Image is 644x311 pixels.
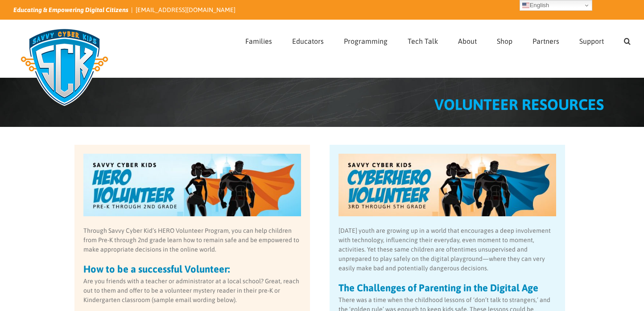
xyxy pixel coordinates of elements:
img: SCK-GivePluse-Header-CyberHERO [339,154,556,217]
a: Programming [344,20,388,59]
span: Families [245,38,272,45]
span: About [458,38,477,45]
span: Partners [533,38,559,45]
span: Programming [344,38,388,45]
a: Search [624,20,631,59]
i: Educating & Empowering Digital Citizens [13,6,128,13]
span: Tech Talk [408,38,438,45]
span: Educators [292,38,324,45]
a: [EMAIL_ADDRESS][DOMAIN_NAME] [136,6,235,13]
img: Savvy Cyber Kids Logo [13,22,116,112]
a: Tech Talk [408,20,438,59]
span: Support [579,38,604,45]
a: Shop [497,20,512,59]
img: en [522,2,529,9]
a: Partners [533,20,559,59]
a: About [458,20,477,59]
span: Are you friends with a teacher or administrator at a local school? Great, reach out to them and o... [83,277,299,303]
img: SCK-GivePluse-Header-HERO [83,154,301,217]
a: Educators [292,20,324,59]
a: Support [579,20,604,59]
a: Families [245,20,272,59]
p: [DATE] youth are growing up in a world that encourages a deep involvement with technology, influe... [339,226,556,273]
span: Shop [497,38,512,45]
strong: The Challenges of Parenting in the Digital Age [339,282,538,294]
nav: Main Menu [245,20,631,59]
p: Through Savvy Cyber Kid’s HERO Volunteer Program, you can help children from Pre-K through 2nd gr... [83,226,301,254]
span: VOLUNTEER RESOURCES [434,96,604,113]
strong: How to be a successful Volunteer: [83,263,230,275]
